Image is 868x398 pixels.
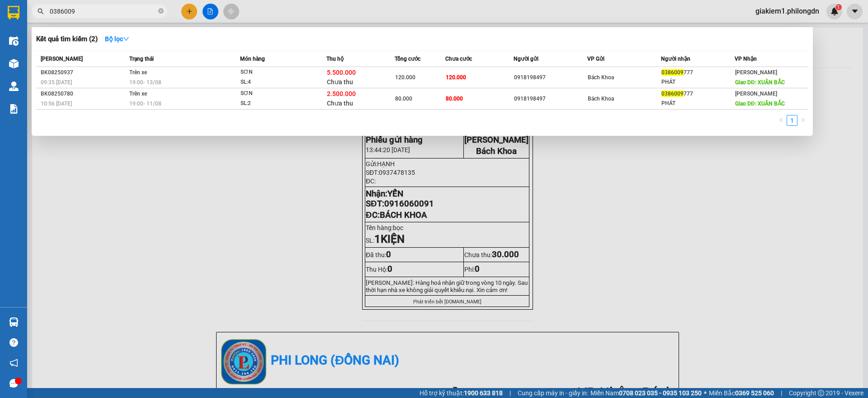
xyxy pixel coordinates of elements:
[41,89,127,99] div: BK08250780
[241,89,308,99] div: SƠN
[9,104,19,114] img: solution-icon
[9,317,19,327] img: warehouse-icon
[446,74,466,81] span: 120.000
[661,77,734,87] div: PHÁT
[661,99,734,108] div: PHÁT
[661,56,690,62] span: Người nhận
[8,39,80,52] div: 0937478135
[588,74,614,81] span: Bách Khoa
[129,79,161,86] span: 19:00 - 13/08
[86,29,150,40] div: YẾN
[587,56,604,62] span: VP Gửi
[661,69,684,76] span: 0386009
[797,115,808,126] li: Next Page
[735,69,777,76] span: [PERSON_NAME]
[158,7,164,16] span: close-circle
[9,82,19,91] img: warehouse-icon
[129,56,154,62] span: Trạng thái
[514,73,587,82] div: 0918198497
[776,115,787,126] button: left
[327,90,356,97] span: 2.500.000
[588,96,614,102] span: Bách Khoa
[9,338,18,347] span: question-circle
[9,36,19,46] img: warehouse-icon
[735,56,757,62] span: VP Nhận
[445,56,472,62] span: Chưa cước
[241,77,308,87] div: SL: 4
[8,6,19,19] img: logo-vxr
[105,35,129,43] strong: Bộ lọc
[98,32,137,46] button: Bộ lọcdown
[41,79,72,86] span: 09:35 [DATE]
[661,68,734,77] div: 777
[86,53,136,85] span: BÁCH KHOA
[735,79,785,86] span: Giao DĐ: XUÂN BẮC
[735,91,777,97] span: [PERSON_NAME]
[86,58,99,67] span: DĐ:
[395,74,415,81] span: 120.000
[787,115,797,125] a: 1
[86,9,108,18] span: Nhận:
[36,34,98,44] h3: Kết quả tìm kiếm ( 2 )
[9,59,19,68] img: warehouse-icon
[9,359,18,367] span: notification
[8,8,22,17] span: Gửi:
[327,100,353,107] span: Chưa thu
[327,78,353,86] span: Chưa thu
[514,56,538,62] span: Người gửi
[8,8,80,28] div: [PERSON_NAME]
[661,91,684,97] span: 0386009
[123,36,129,42] span: down
[661,89,734,99] div: 777
[395,56,420,62] span: Tổng cước
[129,101,161,107] span: 19:00 - 11/08
[778,117,784,123] span: left
[86,40,150,53] div: 0916060091
[8,28,80,39] div: HẠNH
[395,96,412,102] span: 80.000
[800,117,806,123] span: right
[41,68,127,77] div: BK08250937
[50,6,156,16] input: Tìm tên, số ĐT hoặc mã đơn
[514,94,587,104] div: 0918198497
[327,69,356,76] span: 5.500.000
[241,67,308,77] div: SƠN
[9,379,18,388] span: message
[129,91,147,97] span: Trên xe
[446,96,463,102] span: 80.000
[326,56,344,62] span: Thu hộ
[241,99,308,109] div: SL: 2
[787,115,797,126] li: 1
[41,101,72,107] span: 10:56 [DATE]
[38,8,44,14] span: search
[797,115,808,126] button: right
[240,56,265,62] span: Món hàng
[41,56,83,62] span: [PERSON_NAME]
[776,115,787,126] li: Previous Page
[158,8,164,14] span: close-circle
[86,8,150,29] div: Bách Khoa
[129,69,147,76] span: Trên xe
[735,101,785,107] span: Giao DĐ: XUÂN BẮC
